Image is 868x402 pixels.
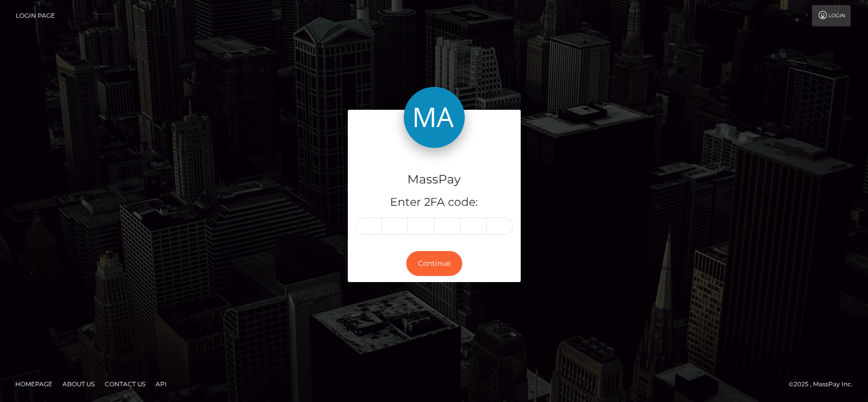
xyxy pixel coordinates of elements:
[812,5,851,26] a: Login
[152,376,171,392] a: API
[404,87,465,148] img: MassPay
[406,251,462,276] button: Continue
[11,376,56,392] a: Homepage
[101,376,149,392] a: Contact Us
[16,5,55,26] a: Login Page
[789,379,860,390] div: © 2025 , MassPay Inc.
[355,171,513,189] h4: MassPay
[58,376,99,392] a: About Us
[355,195,513,210] h5: Enter 2FA code:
